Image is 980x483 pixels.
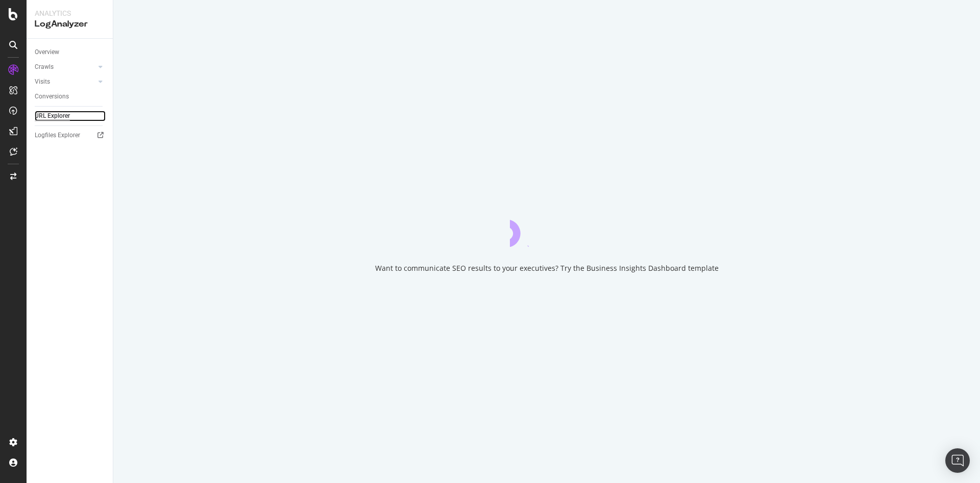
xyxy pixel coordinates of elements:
[35,18,105,30] div: LogAnalyzer
[35,111,70,121] div: URL Explorer
[375,263,719,273] div: Want to communicate SEO results to your executives? Try the Business Insights Dashboard template
[35,111,106,121] a: URL Explorer
[35,47,59,58] div: Overview
[35,77,50,87] div: Visits
[510,210,583,247] div: animation
[35,130,80,141] div: Logfiles Explorer
[35,91,106,102] a: Conversions
[35,47,106,58] a: Overview
[35,77,95,87] a: Visits
[35,62,95,72] a: Crawls
[35,8,105,18] div: Analytics
[35,130,106,141] a: Logfiles Explorer
[35,91,69,102] div: Conversions
[945,448,970,473] div: Open Intercom Messenger
[35,62,54,72] div: Crawls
